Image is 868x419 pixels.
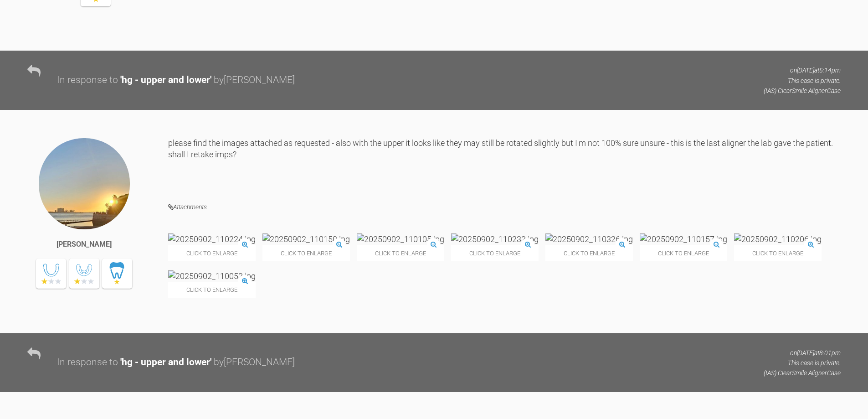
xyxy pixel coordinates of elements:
img: 20250902_110053.jpg [168,270,256,282]
div: In response to [57,355,118,370]
img: 20250902_110224.jpg [168,233,256,245]
span: Click to enlarge [168,282,256,298]
span: Click to enlarge [734,245,822,261]
p: on [DATE] at 8:01pm [764,348,841,358]
p: This case is private. [764,76,841,86]
p: on [DATE] at 5:14pm [764,65,841,75]
div: [PERSON_NAME] [56,238,112,250]
div: by [PERSON_NAME] [214,72,295,88]
img: Bernadette Ssentoogo [38,137,131,230]
img: 20250902_110206.jpg [734,233,822,245]
div: In response to [57,72,118,88]
p: (IAS) ClearSmile Aligner Case [764,86,841,96]
div: by [PERSON_NAME] [214,355,295,370]
img: 20250902_110157.jpg [640,233,727,245]
span: Click to enlarge [357,245,444,261]
span: Click to enlarge [168,245,256,261]
h4: Attachments [168,202,841,213]
span: Click to enlarge [451,245,539,261]
img: 20250902_110233.jpg [451,233,539,245]
img: 20250902_110150.jpg [262,233,350,245]
p: (IAS) ClearSmile Aligner Case [764,368,841,378]
div: please find the images attached as requested - also with the upper it looks like they may still b... [168,137,841,188]
span: Click to enlarge [262,245,350,261]
img: 20250902_110326.jpg [545,233,633,245]
img: 20250902_110105.jpg [357,233,444,245]
span: Click to enlarge [640,245,727,261]
span: Click to enlarge [545,245,633,261]
p: This case is private. [764,358,841,368]
div: ' hg - upper and lower ' [120,72,211,88]
div: ' hg - upper and lower ' [120,355,211,370]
